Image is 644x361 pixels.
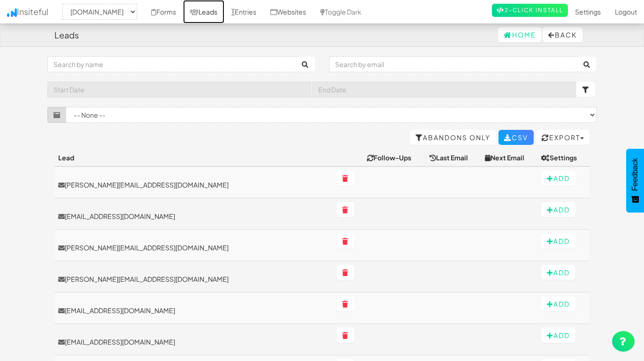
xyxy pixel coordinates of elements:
input: End Date [312,82,576,98]
button: Add [541,296,575,311]
a: [EMAIL_ADDRESS][DOMAIN_NAME] [58,306,329,315]
button: Add [541,233,575,248]
a: 2-Click Install [492,4,568,17]
a: [EMAIL_ADDRESS][DOMAIN_NAME] [58,337,329,346]
button: Export [536,130,590,145]
a: CSV [498,130,534,145]
input: Start Date [47,82,311,98]
button: Add [541,328,575,343]
a: Home [498,27,542,42]
input: Search by name [47,56,297,72]
a: Abandons Only [410,130,496,145]
th: Last Email [426,149,481,166]
input: Search by email [329,56,578,72]
button: Back [543,27,583,42]
th: Next Email [481,149,537,166]
span: Feedback [631,158,639,191]
a: [PERSON_NAME][EMAIL_ADDRESS][DOMAIN_NAME] [58,180,329,189]
button: Add [541,202,575,217]
th: Settings [537,149,590,166]
button: Feedback - Show survey [626,149,644,212]
a: [PERSON_NAME][EMAIL_ADDRESS][DOMAIN_NAME] [58,274,329,284]
h4: Leads [54,30,79,40]
a: [EMAIL_ADDRESS][DOMAIN_NAME] [58,211,329,221]
a: [PERSON_NAME][EMAIL_ADDRESS][DOMAIN_NAME] [58,243,329,252]
th: Follow-Ups [363,149,425,166]
th: Lead [54,149,333,166]
button: Add [541,171,575,186]
img: icon.png [7,8,17,17]
button: Add [541,265,575,280]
